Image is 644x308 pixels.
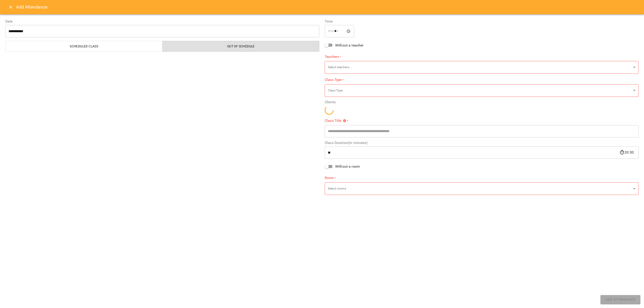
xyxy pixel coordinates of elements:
[335,164,360,169] span: Without a room
[325,20,639,23] label: Time
[335,43,364,48] span: Without a teacher
[328,186,631,191] p: Select rooms
[165,44,317,49] span: Out of Schedule
[343,119,346,122] svg: Please specify class title or select clients
[8,44,160,49] span: Scheduled class
[325,141,639,145] label: Class Duration(in minutes)
[325,119,346,122] span: Class Title
[325,61,639,74] div: Select teachers...
[325,54,639,59] label: Teachers
[325,175,639,181] label: Room
[325,182,639,195] div: Select rooms
[328,65,631,70] p: Select teachers...
[325,84,639,97] div: Class Type
[325,77,639,82] label: Class Type
[162,41,320,52] button: Out of Schedule
[5,41,163,52] button: Scheduled class
[325,100,639,104] label: Clients
[328,88,631,93] p: Class Type
[5,2,16,13] button: Close
[5,20,319,23] label: Date
[16,4,639,11] h6: Add Attendance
